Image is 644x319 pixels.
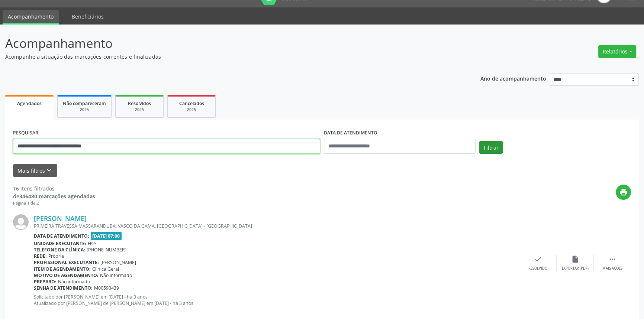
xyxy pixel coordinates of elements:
a: [PERSON_NAME] [34,214,87,222]
b: Rede: [34,253,47,259]
p: Acompanhe a situação das marcações correntes e finalizadas [5,53,449,61]
div: Página 1 de 2 [13,200,95,206]
button: Relatórios [598,45,636,58]
b: Data de atendimento: [34,233,89,239]
i: keyboard_arrow_down [45,166,53,175]
span: Resolvidos [128,100,151,107]
div: 16 itens filtrados [13,185,95,192]
p: Acompanhamento [5,34,449,53]
div: 2025 [173,107,210,113]
label: PESQUISAR [13,127,38,139]
div: 2025 [121,107,158,113]
b: Motivo de agendamento: [34,272,99,279]
p: Ano de acompanhamento [480,74,546,83]
b: Item de agendamento: [34,266,91,272]
label: DATA DE ATENDIMENTO [324,127,377,139]
div: Exportar (PDF) [562,266,589,271]
div: Resolvido [528,266,547,271]
span: M00590439 [94,285,119,291]
div: PRIMEIRA TRAVESSA MASSARANDUBA, VASCO DA GAMA, [GEOGRAPHIC_DATA] - [GEOGRAPHIC_DATA] [34,223,519,229]
button: print [616,185,631,200]
i: print [619,188,628,196]
span: Cancelados [179,100,204,107]
b: Telefone da clínica: [34,247,85,253]
img: img [13,214,29,230]
strong: 346480 marcações agendadas [19,193,95,200]
button: Filtrar [479,141,503,154]
b: Profissional executante: [34,259,99,266]
span: Não informado [100,272,132,279]
a: Beneficiários [67,10,109,23]
span: [DATE] 07:00 [91,232,122,240]
i:  [608,255,616,263]
b: Preparo: [34,279,57,285]
span: Clinica Geral [92,266,119,272]
i: insert_drive_file [571,255,579,263]
span: Própria [48,253,64,259]
span: [PHONE_NUMBER] [87,247,126,253]
span: Não informado [58,279,90,285]
i: check [534,255,542,263]
span: [PERSON_NAME] [100,259,136,266]
div: de [13,192,95,200]
div: 2025 [63,107,106,113]
p: Solicitado por [PERSON_NAME] em [DATE] - há 3 anos Atualizado por [PERSON_NAME] de [PERSON_NAME] ... [34,294,519,306]
span: Agendados [17,100,42,107]
div: Mais ações [602,266,622,271]
span: Não compareceram [63,100,106,107]
span: Hse [88,240,96,247]
button: Mais filtroskeyboard_arrow_down [13,164,57,177]
b: Senha de atendimento: [34,285,93,291]
b: Unidade executante: [34,240,86,247]
a: Acompanhamento [3,10,59,25]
